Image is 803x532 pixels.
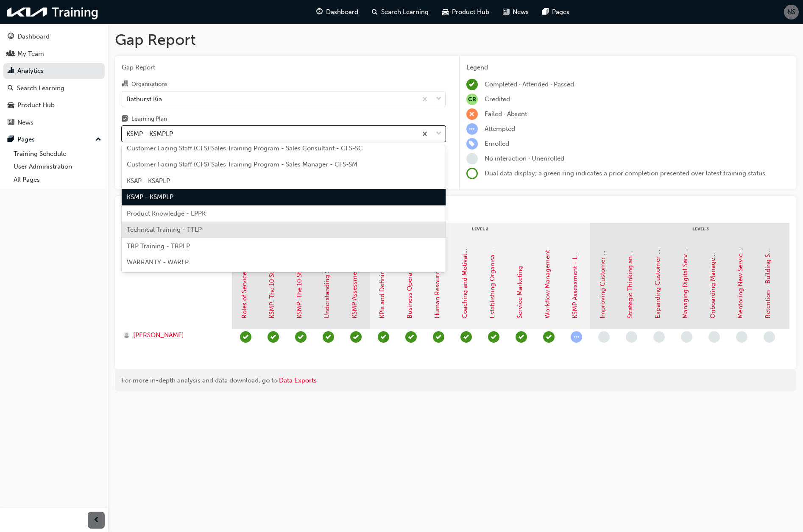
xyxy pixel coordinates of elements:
span: guage-icon [316,7,323,17]
span: Failed · Absent [485,110,527,118]
a: KSMP Assessment - Level 2 [571,239,579,319]
a: guage-iconDashboard [309,3,365,21]
span: learningRecordVerb_COMPLETE-icon [466,79,478,90]
span: [PERSON_NAME] [133,330,184,340]
span: Customer Facing Staff (CFS) Sales Training Program - Sales Consultant - CFS-SC [127,144,363,152]
a: Mentoring New Service Advisors [736,224,744,319]
a: My Team [3,46,105,62]
img: kia-training [4,3,102,21]
span: learningRecordVerb_PASS-icon [350,331,362,343]
div: KSMP - KSMPLP [126,129,173,139]
span: KSMP - KSMPLP [127,193,173,201]
a: Service Marketing [516,266,524,319]
a: All Pages [10,173,105,186]
button: DashboardMy TeamAnalyticsSearch LearningProduct HubNews [3,27,105,132]
span: car-icon [8,102,14,109]
h1: Gap Report [115,30,796,49]
span: Attempted [485,125,515,133]
a: Data Exports [279,377,317,384]
span: learningRecordVerb_NONE-icon [598,331,610,343]
span: NS [787,7,795,17]
a: car-iconProduct Hub [435,3,496,21]
a: News [3,115,105,130]
a: [PERSON_NAME] [123,330,224,340]
div: News [17,118,33,127]
div: My Team [17,49,44,59]
span: learningRecordVerb_PASS-icon [295,331,307,343]
a: KSMP Assessment - Level 1 [351,240,358,319]
a: Analytics [3,63,105,79]
span: learningRecordVerb_NONE-icon [708,331,720,343]
span: down-icon [436,128,442,139]
div: Learning Plan [131,115,167,123]
span: WARRANTY - WARLP [127,258,189,266]
span: pages-icon [542,7,549,17]
a: Coaching and Motivation for Empowerment [461,189,468,319]
span: pages-icon [8,136,14,144]
a: Search Learning [3,80,105,96]
a: Training Schedule [10,147,105,161]
a: Managing Digital Service Tools [681,228,689,319]
span: learningRecordVerb_PASS-icon [405,331,417,343]
span: up-icon [95,134,101,145]
span: learningRecordVerb_PASS-icon [268,331,279,343]
a: Improving Customer Management [599,217,606,319]
a: search-iconSearch Learning [365,3,435,21]
a: User Administration [10,160,105,173]
span: Dashboard [326,7,358,17]
div: Level 2 [370,223,590,244]
span: Credited [485,95,510,103]
span: Completed · Attended · Passed [485,80,574,88]
span: learningRecordVerb_NONE-icon [736,331,747,343]
span: Product Knowledge - LPPK [127,210,206,217]
div: For more in-depth analysis and data download, go to [121,376,790,385]
span: people-icon [8,50,14,58]
span: No interaction · Unenrolled [485,155,564,162]
span: learningRecordVerb_PASS-icon [543,331,555,343]
span: learningRecordVerb_ATTEMPT-icon [571,331,582,343]
a: Roles of Service Manager [240,244,248,319]
div: Pages [17,135,35,144]
button: NS [784,5,799,19]
span: Search Learning [381,7,429,17]
a: Strategic Thinking and Decision-making [626,200,634,319]
a: Business Operation Plan [406,247,413,319]
span: learningRecordVerb_NONE-icon [681,331,692,343]
span: Technical Training - TTLP [127,226,202,233]
div: Product Hub [17,100,55,110]
span: learningRecordVerb_NONE-icon [653,331,665,343]
span: News [513,7,529,17]
span: learningRecordVerb_PASS-icon [378,331,389,343]
button: Pages [3,132,105,147]
span: learningRecordVerb_NONE-icon [626,331,637,343]
a: Workflow Management [544,250,551,319]
a: KPIs and Defining Goals [378,249,386,319]
a: Onboarding Management [709,243,717,319]
span: Product Hub [452,7,489,17]
span: Pages [552,7,569,17]
span: learningRecordVerb_PASS-icon [488,331,499,343]
span: search-icon [8,85,14,92]
span: learningRecordVerb_PASS-icon [516,331,527,343]
span: Customer Facing Staff (CFS) Sales Training Program - Sales Manager - CFS-SM [127,161,357,168]
span: learningRecordVerb_PASS-icon [323,331,334,343]
div: Legend [466,63,790,72]
span: TRP Training - TRPLP [127,242,190,250]
span: learningRecordVerb_PASS-icon [433,331,444,343]
a: Retention - Building Strategies [764,229,772,319]
span: learningRecordVerb_ATTEMPT-icon [466,123,478,135]
span: car-icon [442,7,449,17]
span: learningRecordVerb_NONE-icon [466,153,478,164]
a: Expanding Customer Communication [654,207,661,319]
div: Organisations [131,80,167,89]
a: news-iconNews [496,3,535,21]
span: organisation-icon [122,80,128,88]
span: learningplan-icon [122,116,128,123]
div: Bathurst Kia [126,94,162,104]
span: prev-icon [93,515,100,526]
span: news-icon [503,7,509,17]
span: learningRecordVerb_PASS-icon [240,331,251,343]
span: Gap Report [122,63,446,72]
